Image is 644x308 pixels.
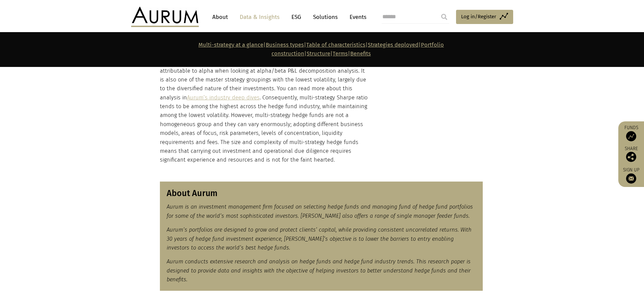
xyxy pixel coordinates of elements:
img: Share this post [626,152,636,162]
a: Funds [622,125,641,141]
h3: About Aurum [167,188,476,198]
strong: | [348,50,350,57]
em: Aurum’s portfolios are designed to grow and protect clients’ capital, while providing consistent ... [167,227,472,251]
a: Terms [333,50,348,57]
a: Aurum’s industry deep dives [187,94,260,101]
img: Aurum [131,7,199,27]
em: Aurum is an investment management firm focused on selecting hedge funds and managing fund of hedg... [167,204,473,219]
a: Benefits [350,50,371,57]
a: Structure [307,50,330,57]
img: Sign up to our newsletter [626,173,636,184]
span: Log in/Register [461,13,496,21]
a: Events [346,11,366,23]
img: Access Funds [626,131,636,141]
p: Multi-strategy funds stand out as having the highest proportion of returns attributable to alpha ... [160,57,370,165]
em: Aurum conducts extensive research and analysis on hedge funds and hedge fund industry trends. Thi... [167,258,471,283]
a: Solutions [310,11,341,23]
a: About [209,11,231,23]
strong: | | | | | | [198,42,444,57]
a: Sign up [622,167,641,184]
a: Business types [266,42,304,48]
a: Strategies deployed [368,42,419,48]
a: Data & Insights [236,11,283,23]
div: Share [622,146,641,162]
a: Log in/Register [456,10,513,24]
a: Multi-strategy at a glance [198,42,263,48]
a: Table of characteristics [306,42,365,48]
a: ESG [288,11,305,23]
input: Submit [437,10,451,24]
